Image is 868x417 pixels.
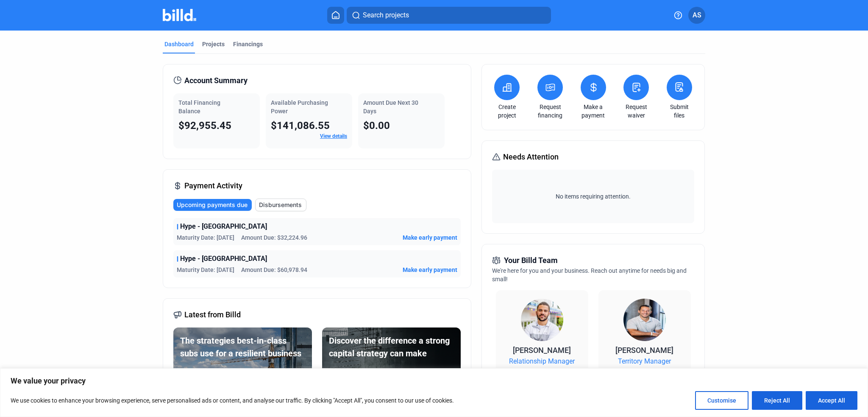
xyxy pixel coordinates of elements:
a: View details [320,133,347,139]
button: Make early payment [403,233,457,242]
a: Create project [492,103,522,120]
div: The strategies best-in-class subs use for a resilient business [180,334,305,360]
a: Request financing [535,103,565,120]
a: Request waiver [621,103,651,120]
span: Relationship Manager [509,356,575,367]
button: Disbursements [255,199,306,211]
span: Disbursements [259,201,302,209]
span: Payment Activity [184,180,242,192]
span: Maturity Date: [DATE] [177,233,234,242]
span: Total Financing Balance [178,99,220,115]
span: Territory Manager [618,356,671,367]
button: Customise [695,391,748,410]
span: [PERSON_NAME] [513,346,571,355]
span: Amount Due Next 30 Days [363,99,418,115]
button: AS [688,7,705,24]
span: Amount Due: $32,224.96 [241,233,307,242]
img: Billd Company Logo [163,9,196,21]
a: Submit files [665,103,694,120]
img: Relationship Manager [521,299,563,341]
p: We value your privacy [11,376,857,386]
span: Your Billd Team [504,255,558,266]
span: Hype - [GEOGRAPHIC_DATA] [180,254,267,264]
span: We're here for you and your business. Reach out anytime for needs big and small! [492,267,687,283]
span: Account Summary [184,75,248,87]
span: Maturity Date: [DATE] [177,266,234,274]
span: AS [693,10,701,20]
span: $141,086.55 [271,120,330,132]
span: Upcoming payments due [177,201,248,209]
span: Available Purchasing Power [271,99,328,115]
span: Search projects [363,10,409,20]
span: $0.00 [363,120,390,132]
span: No items requiring attention. [495,192,690,201]
button: Accept All [806,391,857,410]
div: Discover the difference a strong capital strategy can make [329,334,454,360]
span: $92,955.45 [178,120,231,132]
a: Make a payment [579,103,608,120]
button: Upcoming payments due [173,199,252,211]
button: Search projects [347,7,551,24]
button: Make early payment [403,266,457,274]
span: [PERSON_NAME] [615,346,673,355]
div: Financings [233,40,263,48]
span: Hype - [GEOGRAPHIC_DATA] [180,221,267,232]
img: Territory Manager [623,299,666,341]
span: Needs Attention [503,151,559,163]
button: Reject All [752,391,802,410]
div: Projects [202,40,225,48]
p: We use cookies to enhance your browsing experience, serve personalised ads or content, and analys... [11,395,454,406]
span: Latest from Billd [184,309,241,321]
span: Amount Due: $60,978.94 [241,266,307,274]
div: Dashboard [164,40,194,48]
